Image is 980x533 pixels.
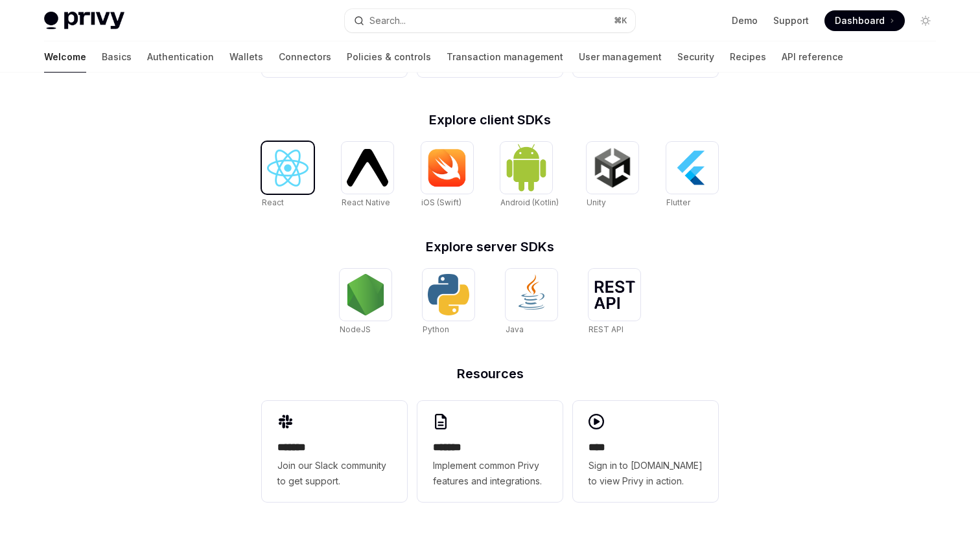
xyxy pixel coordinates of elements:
[506,324,524,334] span: Java
[345,9,635,32] button: Search...⌘K
[782,41,843,73] a: API reference
[423,324,449,334] span: Python
[262,240,718,253] h2: Explore server SDKs
[587,142,638,209] a: UnityUnity
[421,198,461,207] span: iOS (Swift)
[342,198,390,207] span: React Native
[347,149,388,186] img: React Native
[732,14,758,27] a: Demo
[587,198,606,207] span: Unity
[345,274,386,315] img: NodeJS
[279,41,331,73] a: Connectors
[421,142,473,209] a: iOS (Swift)iOS (Swift)
[666,142,718,209] a: FlutterFlutter
[262,142,314,209] a: ReactReact
[267,150,309,187] img: React
[423,269,474,336] a: PythonPython
[262,367,718,380] h2: Resources
[589,324,624,334] span: REST API
[573,401,718,502] a: ****Sign in to [DOMAIN_NAME] to view Privy in action.
[44,12,124,30] img: light logo
[147,41,214,73] a: Authentication
[677,41,714,73] a: Security
[340,324,371,334] span: NodeJS
[369,13,406,28] div: Search...
[835,14,885,27] span: Dashboard
[417,401,563,502] a: **** **Implement common Privy features and integrations.
[915,10,936,31] button: Toggle dark mode
[594,280,635,309] img: REST API
[773,14,809,27] a: Support
[592,147,633,188] img: Unity
[102,41,132,73] a: Basics
[589,458,703,489] span: Sign in to [DOMAIN_NAME] to view Privy in action.
[589,269,640,336] a: REST APIREST API
[579,41,662,73] a: User management
[666,198,690,207] span: Flutter
[340,269,391,336] a: NodeJSNodeJS
[262,198,284,207] span: React
[229,41,263,73] a: Wallets
[500,198,559,207] span: Android (Kotlin)
[342,142,393,209] a: React NativeReact Native
[44,41,86,73] a: Welcome
[500,142,559,209] a: Android (Kotlin)Android (Kotlin)
[347,41,431,73] a: Policies & controls
[730,41,766,73] a: Recipes
[614,16,627,26] span: ⌘ K
[511,274,552,315] img: Java
[426,148,468,187] img: iOS (Swift)
[824,10,905,31] a: Dashboard
[447,41,563,73] a: Transaction management
[262,113,718,126] h2: Explore client SDKs
[506,143,547,192] img: Android (Kotlin)
[671,147,713,188] img: Flutter
[433,458,547,489] span: Implement common Privy features and integrations.
[506,269,557,336] a: JavaJava
[262,401,407,502] a: **** **Join our Slack community to get support.
[277,458,391,489] span: Join our Slack community to get support.
[428,274,469,315] img: Python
